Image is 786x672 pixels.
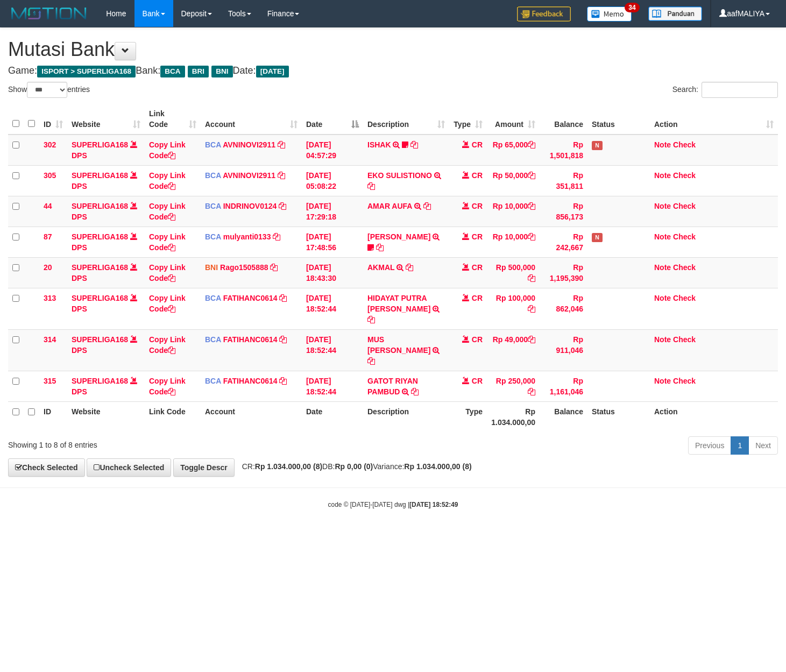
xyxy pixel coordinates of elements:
td: [DATE] 05:08:22 [302,165,363,196]
a: HIDAYAT PUTRA [PERSON_NAME] [367,294,430,313]
a: Copy Link Code [149,202,186,221]
th: Website: activate to sort column ascending [67,104,145,135]
a: Copy FATIHANC0614 to clipboard [279,294,287,302]
td: DPS [67,371,145,401]
td: [DATE] 18:52:44 [302,288,363,329]
a: Copy Rp 10,000 to clipboard [528,202,535,210]
a: Note [654,294,671,302]
div: Showing 1 to 8 of 8 entries [8,435,320,450]
a: Copy Link Code [149,263,186,282]
th: Website [67,401,145,432]
a: EKO SULISTIONO [367,171,432,180]
td: Rp 856,173 [540,196,587,227]
a: Copy FATIHANC0614 to clipboard [279,377,287,385]
strong: Rp 0,00 (0) [335,462,373,471]
a: AVNINOVI2911 [223,140,275,149]
span: CR: DB: Variance: [237,462,472,471]
span: BRI [188,66,209,77]
th: Action [650,401,778,432]
th: Description: activate to sort column ascending [363,104,449,135]
span: CR [472,263,483,272]
span: 87 [44,232,52,241]
a: Copy MUS MAULANA OTTO S to clipboard [367,357,375,365]
a: Copy AVNINOVI2911 to clipboard [278,140,285,149]
a: Note [654,377,671,385]
td: Rp 1,195,390 [540,257,587,288]
strong: Rp 1.034.000,00 (8) [255,462,322,471]
a: MUS [PERSON_NAME] [367,335,430,355]
a: Note [654,335,671,344]
td: DPS [67,257,145,288]
a: SUPERLIGA168 [72,263,128,272]
td: [DATE] 18:43:30 [302,257,363,288]
td: [DATE] 18:52:44 [302,371,363,401]
a: FATIHANC0614 [223,335,278,344]
a: Copy AVNINOVI2911 to clipboard [278,171,285,180]
td: Rp 242,667 [540,227,587,257]
small: code © [DATE]-[DATE] dwg | [328,501,458,508]
th: ID: activate to sort column ascending [39,104,67,135]
th: Balance [540,401,587,432]
td: Rp 10,000 [487,196,540,227]
a: Copy AMAR AUFA to clipboard [423,202,431,210]
td: Rp 250,000 [487,371,540,401]
a: AVNINOVI2911 [223,171,275,180]
a: SUPERLIGA168 [72,140,128,149]
label: Show entries [8,82,90,98]
span: CR [472,377,483,385]
a: Copy ISHAK to clipboard [410,140,418,149]
span: CR [472,294,483,302]
span: BCA [205,202,221,210]
img: panduan.png [648,6,702,21]
a: AMAR AUFA [367,202,412,210]
span: 314 [44,335,56,344]
img: Feedback.jpg [517,6,571,22]
th: Status [587,401,650,432]
a: Copy Link Code [149,377,186,396]
th: Date: activate to sort column descending [302,104,363,135]
td: Rp 1,161,046 [540,371,587,401]
a: Note [654,263,671,272]
a: SUPERLIGA168 [72,294,128,302]
th: Rp 1.034.000,00 [487,401,540,432]
a: Check [673,294,696,302]
img: Button%20Memo.svg [587,6,632,22]
td: DPS [67,135,145,166]
img: MOTION_logo.png [8,5,90,22]
a: Note [654,140,671,149]
a: FATIHANC0614 [223,377,278,385]
span: 305 [44,171,56,180]
a: Check [673,377,696,385]
th: ID [39,401,67,432]
th: Account: activate to sort column ascending [201,104,302,135]
select: Showentries [27,82,67,98]
a: INDRINOV0124 [223,202,277,210]
span: BNI [211,66,232,77]
th: Link Code: activate to sort column ascending [145,104,201,135]
a: Copy AKMAL to clipboard [406,263,413,272]
a: Copy Rp 65,000 to clipboard [528,140,535,149]
a: Rago1505888 [220,263,268,272]
span: BCA [205,294,221,302]
span: 302 [44,140,56,149]
span: 44 [44,202,52,210]
a: Check [673,232,696,241]
a: Check [673,335,696,344]
td: Rp 49,000 [487,329,540,371]
a: Copy GATOT RIYAN PAMBUD to clipboard [411,387,419,396]
td: Rp 10,000 [487,227,540,257]
a: Copy Link Code [149,171,186,190]
h4: Game: Bank: Date: [8,66,778,76]
span: BCA [160,66,185,77]
span: 315 [44,377,56,385]
a: Check Selected [8,458,85,477]
td: [DATE] 17:48:56 [302,227,363,257]
td: Rp 500,000 [487,257,540,288]
span: Has Note [592,141,603,150]
span: BCA [205,335,221,344]
a: FATIHANC0614 [223,294,278,302]
span: ISPORT > SUPERLIGA168 [37,66,136,77]
td: [DATE] 04:57:29 [302,135,363,166]
th: Link Code [145,401,201,432]
a: Previous [688,436,731,455]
